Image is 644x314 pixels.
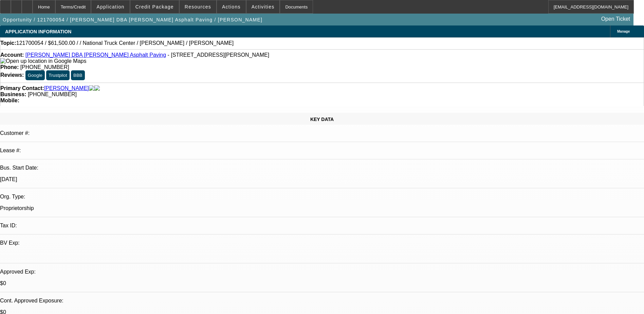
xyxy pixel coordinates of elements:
[25,52,166,58] a: [PERSON_NAME] DBA [PERSON_NAME] Asphalt Paving
[246,0,280,13] button: Activities
[91,0,129,13] button: Application
[0,64,19,70] strong: Phone:
[28,91,77,97] span: [PHONE_NUMBER]
[599,13,633,25] a: Open Ticket
[5,29,71,34] span: APPLICATION INFORMATION
[94,85,100,91] img: linkedin-icon.png
[16,40,234,46] span: 121700054 / $61,500.00 / / National Truck Center / [PERSON_NAME] / [PERSON_NAME]
[89,85,94,91] img: facebook-icon.png
[0,40,16,46] strong: Topic:
[0,98,19,103] strong: Mobile:
[617,30,630,33] span: Manage
[0,85,44,91] strong: Primary Contact:
[0,58,86,64] img: Open up location in Google Maps
[46,70,69,80] button: Trustpilot
[0,72,24,78] strong: Reviews:
[0,52,24,58] strong: Account:
[0,58,86,64] a: View Google Maps
[0,91,26,97] strong: Business:
[222,4,241,10] span: Actions
[180,0,216,13] button: Resources
[168,52,270,58] span: - [STREET_ADDRESS][PERSON_NAME]
[44,85,89,91] a: [PERSON_NAME]
[310,117,334,122] span: KEY DATA
[252,4,275,10] span: Activities
[217,0,246,13] button: Actions
[3,17,262,22] span: Opportunity / 121700054 / [PERSON_NAME] DBA [PERSON_NAME] Asphalt Paving / [PERSON_NAME]
[96,4,124,10] span: Application
[20,64,69,70] span: [PHONE_NUMBER]
[130,0,179,13] button: Credit Package
[185,4,211,10] span: Resources
[25,70,45,80] button: Google
[135,4,174,10] span: Credit Package
[71,70,85,80] button: BBB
